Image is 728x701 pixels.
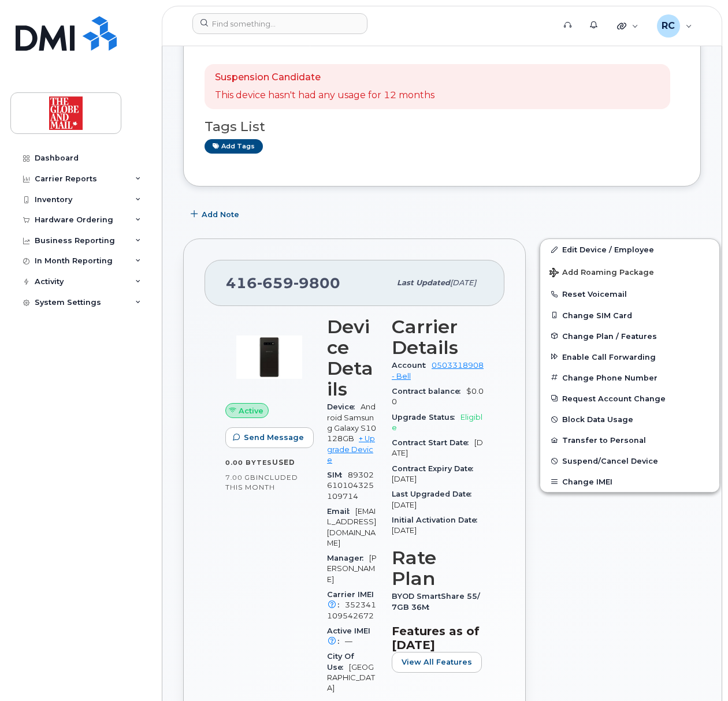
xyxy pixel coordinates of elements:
input: Find something... [192,13,367,34]
span: Last Upgraded Date [392,490,477,498]
span: Initial Activation Date [392,516,483,524]
span: Contract Start Date [392,438,474,447]
button: Change Phone Number [540,367,719,388]
button: Suspend/Cancel Device [540,450,719,471]
span: [DATE] [392,526,417,535]
span: View All Features [402,657,472,668]
button: Request Account Change [540,388,719,409]
span: Suspend/Cancel Device [562,457,658,465]
button: Block Data Usage [540,409,719,430]
span: Email [327,507,355,516]
span: Enable Call Forwarding [562,352,656,361]
button: Enable Call Forwarding [540,346,719,367]
span: Manager [327,554,369,562]
span: 9800 [294,274,340,292]
span: RC [662,19,675,33]
span: [DATE] [392,501,417,509]
span: 7.00 GB [225,473,256,482]
h3: Rate Plan [392,547,484,589]
a: 0503318908 - Bell [392,361,484,380]
a: Add tags [205,139,263,154]
span: City Of Use [327,652,354,671]
span: 659 [257,274,294,292]
h3: Features as of [DATE] [392,624,484,652]
span: Contract balance [392,387,466,396]
span: included this month [225,473,298,492]
span: Contract Expiry Date [392,464,479,473]
button: Change IMEI [540,471,719,492]
div: Richard Chan [649,14,700,38]
span: Device [327,402,361,411]
button: Send Message [225,427,314,448]
span: Active [239,405,263,416]
span: Upgrade Status [392,413,460,422]
span: BYOD SmartShare 55/7GB 36M [392,592,480,611]
a: + Upgrade Device [327,434,375,464]
img: image20231002-3703462-dkhqql.jpeg [235,322,304,391]
span: Add Note [202,209,239,220]
button: Change SIM Card [540,305,719,326]
a: Edit Device / Employee [540,239,719,260]
p: Suspension Candidate [215,71,434,84]
div: Quicklinks [609,14,647,38]
span: Active IMEI [327,627,370,646]
h3: Carrier Details [392,316,484,358]
h3: Tags List [205,120,679,134]
span: Change Plan / Features [562,331,657,340]
span: 416 [226,274,340,292]
span: 0.00 Bytes [225,458,272,467]
button: Add Note [183,204,249,225]
span: Add Roaming Package [549,268,654,279]
span: 89302610104325109714 [327,471,374,501]
span: — [345,637,352,646]
button: Transfer to Personal [540,430,719,450]
span: Account [392,361,432,370]
span: [PERSON_NAME] [327,554,377,584]
span: Carrier IMEI [327,590,374,609]
span: Eligible [392,413,482,432]
button: Reset Voicemail [540,284,719,304]
span: SIM [327,471,348,479]
button: View All Features [392,652,482,673]
span: [EMAIL_ADDRESS][DOMAIN_NAME] [327,507,376,547]
span: Last updated [397,278,450,287]
span: used [272,458,295,467]
button: Change Plan / Features [540,326,719,346]
span: [GEOGRAPHIC_DATA] [327,663,375,693]
h3: Device Details [327,316,378,400]
span: Send Message [244,432,304,443]
span: 352341109542672 [327,601,376,620]
span: [DATE] [392,475,417,483]
span: [DATE] [450,278,476,287]
button: Add Roaming Package [540,260,719,284]
p: This device hasn't had any usage for 12 months [215,89,434,102]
